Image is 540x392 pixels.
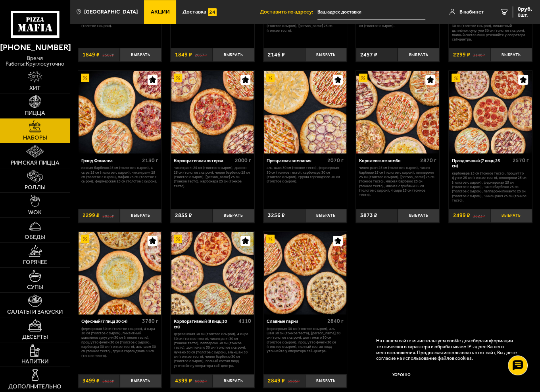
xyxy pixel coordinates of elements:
[213,374,254,388] button: Выбрать
[452,15,529,42] p: Карбонара 30 см (толстое с сыром), Прошутто Фунги 30 см (толстое с сыром), [PERSON_NAME] 30 см (т...
[473,52,485,58] s: 3146 ₽
[490,209,532,223] button: Выбрать
[171,71,254,153] img: Корпоративная пятерка
[83,52,100,58] span: 1849 ₽
[267,165,344,183] p: Аль-Шам 30 см (тонкое тесто), Фермерская 30 см (тонкое тесто), Карбонара 30 см (толстое с сыром),...
[213,209,254,223] button: Выбрать
[25,234,45,240] span: Обеды
[174,158,233,164] div: Корпоративная пятерка
[151,9,170,15] span: Акции
[25,110,45,116] span: Пицца
[452,171,529,202] p: Карбонара 25 см (тонкое тесто), Прошутто Фунги 25 см (тонкое тесто), Пепперони 25 см (толстое с с...
[376,367,427,384] button: Хорошо
[83,378,100,384] span: 3499 ₽
[305,374,347,388] button: Выбрать
[79,232,161,314] img: Офисный (7 пицц 30 см)
[268,52,285,58] span: 2146 ₽
[183,9,206,15] span: Доставка
[81,158,140,164] div: Гранд Фамилиа
[268,213,285,218] span: 3256 ₽
[28,210,42,215] span: WOK
[327,157,344,164] span: 2070 г
[7,309,63,315] span: Салаты и закуски
[305,48,347,62] button: Выбрать
[120,209,161,223] button: Выбрать
[171,232,254,314] a: АкционныйКорпоративный (8 пицц 30 см)
[213,48,254,62] button: Выбрать
[288,378,300,384] s: 3985 ₽
[78,71,161,153] a: АкционныйГранд Фамилиа
[453,52,470,58] span: 2299 ₽
[518,6,532,12] span: 0 руб.
[266,74,275,82] img: Акционный
[120,374,161,388] button: Выбрать
[78,232,161,314] a: АкционныйОфисный (7 пицц 30 см)
[81,326,159,358] p: Фермерская 30 см (толстое с сыром), 4 сыра 30 см (толстое с сыром), Пикантный цыплёнок сулугуни 3...
[81,319,140,324] div: Офисный (7 пицц 30 см)
[83,213,100,218] span: 2299 ₽
[356,71,439,153] img: Королевское комбо
[175,378,192,384] span: 4399 ₽
[260,9,317,15] span: Доставить по адресу:
[174,332,251,368] p: Деревенская 30 см (толстое с сыром), 4 сыра 30 см (тонкое тесто), Чикен Ранч 30 см (тонкое тесто)...
[29,85,40,91] span: Хит
[175,213,192,218] span: 2855 ₽
[359,165,436,197] p: Чикен Ранч 25 см (толстое с сыром), Чикен Барбекю 25 см (толстое с сыром), Пепперони 25 см (толст...
[263,232,347,314] a: АкционныйСлавные парни
[84,9,138,15] span: [GEOGRAPHIC_DATA]
[142,318,158,324] span: 3780 г
[171,71,254,153] a: АкционныйКорпоративная пятерка
[174,319,236,330] div: Корпоративный (8 пицц 30 см)
[267,158,326,164] div: Прекрасная компания
[8,384,61,390] span: Дополнительно
[208,8,216,16] img: 15daf4d41897b9f0e9f617042186c801.svg
[23,135,47,141] span: Наборы
[398,209,439,223] button: Выбрать
[327,318,344,324] span: 2840 г
[267,319,326,324] div: Славные парни
[356,71,439,153] a: АкционныйКоролевское комбо
[398,48,439,62] button: Выбрать
[452,74,460,82] img: Акционный
[513,157,529,164] span: 2570 г
[102,378,114,384] s: 5623 ₽
[23,259,47,265] span: Горячее
[268,378,285,384] span: 2849 ₽
[235,157,251,164] span: 2000 г
[459,9,484,15] span: В кабинет
[171,232,254,314] img: Корпоративный (8 пицц 30 см)
[174,74,182,82] img: Акционный
[490,48,532,62] button: Выбрать
[142,157,158,164] span: 2130 г
[81,165,159,183] p: Мясная Барбекю 25 см (толстое с сыром), 4 сыра 25 см (толстое с сыром), Чикен Ранч 25 см (толстое...
[360,52,377,58] span: 2457 ₽
[174,235,182,243] img: Акционный
[195,52,207,58] s: 2057 ₽
[376,338,522,361] p: На нашем сайте мы используем cookie для сбора информации технического характера и обрабатываем IP...
[453,213,470,218] span: 2499 ₽
[79,71,161,153] img: Гранд Фамилиа
[22,334,48,340] span: Десерты
[449,71,532,153] img: Праздничный (7 пицц 25 см)
[264,71,346,153] img: Прекрасная компания
[452,158,511,169] div: Праздничный (7 пицц 25 см)
[305,209,347,223] button: Выбрать
[267,326,344,353] p: Фермерская 30 см (толстое с сыром), Аль-Шам 30 см (тонкое тесто), [PERSON_NAME] 30 см (толстое с ...
[359,74,367,82] img: Акционный
[81,74,89,82] img: Акционный
[25,184,46,190] span: Роллы
[360,213,377,218] span: 3873 ₽
[21,359,48,365] span: Напитки
[27,284,43,290] span: Супы
[102,52,114,58] s: 2507 ₽
[81,235,89,243] img: Акционный
[264,232,346,314] img: Славные парни
[420,157,436,164] span: 2870 г
[473,213,485,218] s: 3823 ₽
[263,71,347,153] a: АкционныйПрекрасная компания
[174,165,251,188] p: Чикен Ранч 25 см (толстое с сыром), Дракон 25 см (толстое с сыром), Чикен Барбекю 25 см (толстое ...
[449,71,532,153] a: АкционныйПраздничный (7 пицц 25 см)
[359,158,418,164] div: Королевское комбо
[317,5,425,19] input: Ваш адрес доставки
[518,13,532,17] span: 0 шт.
